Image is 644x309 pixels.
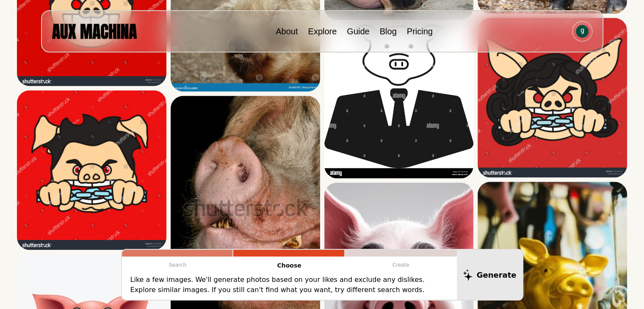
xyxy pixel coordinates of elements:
[308,27,337,36] a: Explore
[17,90,166,249] img: Search result
[478,18,627,177] img: Search result
[130,275,448,295] p: Like a few images. We'll generate photos based on your likes and exclude any dislikes. Explore si...
[380,27,397,36] a: Blog
[347,27,369,36] a: Guide
[52,24,137,39] img: AUX MACHINA
[233,257,345,275] p: Choose
[324,24,474,178] img: Search result
[276,27,298,36] a: About
[576,25,589,38] img: Avatar
[457,250,522,300] button: Generate
[122,257,234,273] p: Search
[345,257,457,273] p: Create
[407,27,433,36] a: Pricing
